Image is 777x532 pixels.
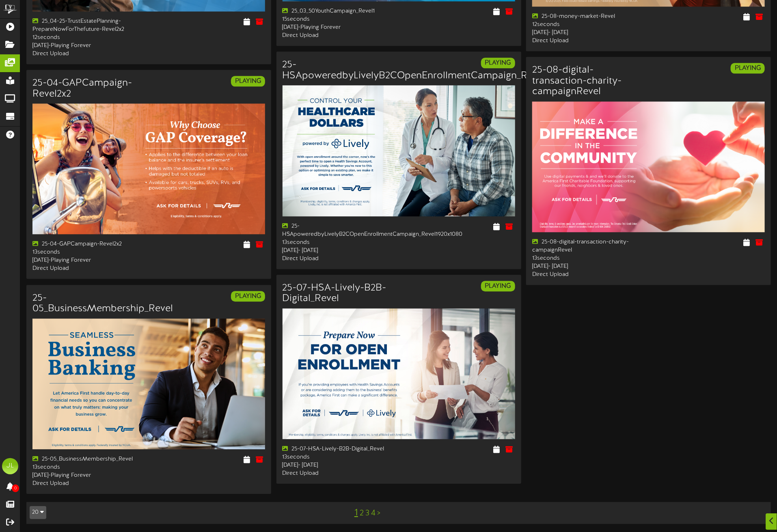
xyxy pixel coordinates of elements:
[283,222,393,239] div: 25-HSApoweredbyLivelyB2COpenEnrollmentCampaign_Revel1920x1080
[283,24,393,32] div: [DATE] - Playing Forever
[283,453,393,461] div: 13 seconds
[532,263,643,271] div: [DATE] - [DATE]
[532,271,643,279] div: Direct Upload
[32,42,143,50] div: [DATE] - Playing Forever
[283,308,515,439] img: a9eff323-89db-4225-8176-119a2c0465f7.jpg
[283,239,393,247] div: 13 seconds
[735,65,761,72] strong: PLAYING
[283,470,393,478] div: Direct Upload
[30,506,46,519] button: 20
[532,13,643,21] div: 25-08-money-market-Revel
[12,485,19,492] span: 0
[283,283,393,304] h3: 25-07-HSA-Lively-B2B-Digital_Revel
[235,78,261,85] strong: PLAYING
[32,472,143,480] div: [DATE] - Playing Forever
[32,34,143,42] div: 12 seconds
[283,255,393,263] div: Direct Upload
[32,50,143,58] div: Direct Upload
[485,59,511,67] strong: PLAYING
[32,103,265,234] img: b725755b-10c1-4e0b-a609-ca27773ead7f.png
[360,509,364,518] a: 2
[532,238,643,254] div: 25-08-digital-transaction-charity-campaignRevel
[365,509,369,518] a: 3
[32,293,173,314] h3: 25-05_BusinessMembership_Revel
[283,461,393,470] div: [DATE] - [DATE]
[32,480,143,488] div: Direct Upload
[283,85,515,216] img: c66c9e68-7049-4dc4-883b-9f845a4893ad.png
[32,248,143,256] div: 13 seconds
[32,265,143,273] div: Direct Upload
[32,463,143,472] div: 13 seconds
[377,509,380,518] a: >
[283,32,393,40] div: Direct Upload
[283,15,393,24] div: 15 seconds
[485,282,511,290] strong: PLAYING
[32,256,143,265] div: [DATE] - Playing Forever
[32,240,143,248] div: 25-04-GAPCampaign-Revel2x2
[2,458,18,474] div: JL
[371,509,376,518] a: 4
[32,17,143,34] div: 25_04-25-TrustEstatePlanning-PrepareNowForThefuture-Revel2x2
[283,60,592,81] h3: 25-HSApoweredbyLivelyB2COpenEnrollmentCampaign_Revel1920x1080
[354,508,358,518] a: 1
[532,101,765,232] img: 8ffb5066-067e-4a76-a3a5-d9a6f19d4071.png
[283,445,393,453] div: 25-07-HSA-Lively-B2B-Digital_Revel
[283,7,393,15] div: 25_03_50YouthCampaign_Revel1
[532,21,643,29] div: 12 seconds
[532,254,643,263] div: 13 seconds
[32,455,143,463] div: 25-05_BusinessMembership_Revel
[235,293,261,300] strong: PLAYING
[532,29,643,37] div: [DATE] - [DATE]
[283,247,393,255] div: [DATE] - [DATE]
[532,37,643,45] div: Direct Upload
[532,65,643,97] h3: 25-08-digital-transaction-charity-campaignRevel
[32,319,265,449] img: d70e1a5e-2765-4c1b-9435-4df276b0acdb.png
[32,78,143,99] h3: 25-04-GAPCampaign-Revel2x2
